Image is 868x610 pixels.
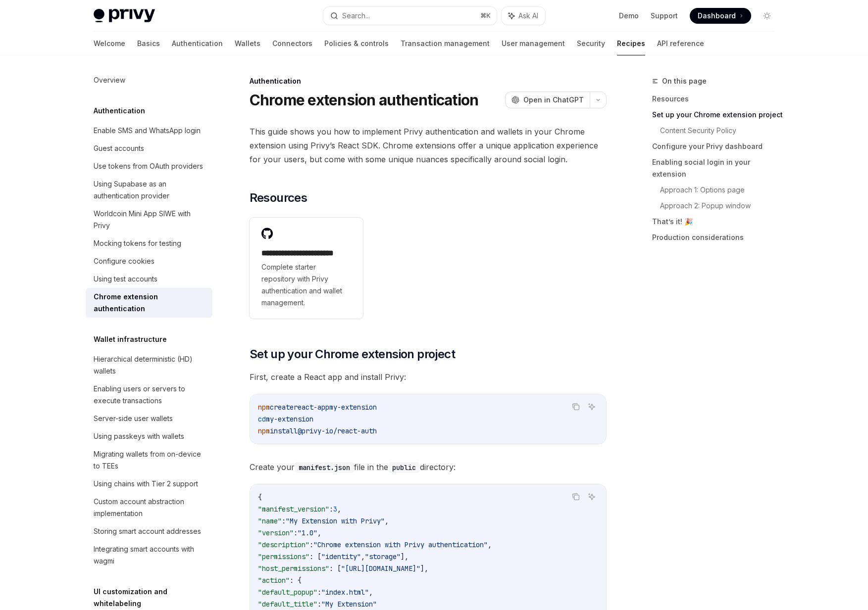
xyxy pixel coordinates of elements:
a: Overview [86,71,212,89]
div: Using passkeys with wallets [94,430,184,442]
span: 3 [333,505,337,514]
a: **** **** **** **** ****Complete starter repository with Privy authentication and wallet management. [250,218,363,319]
button: Copy the contents from the code block [569,490,582,503]
span: { [258,493,262,502]
span: , [385,516,389,525]
span: Resources [250,190,307,206]
button: Toggle dark mode [759,8,775,24]
span: : [ [329,564,341,573]
a: Mocking tokens for testing [86,235,212,252]
div: Server-side user wallets [94,413,173,424]
div: Using test accounts [94,273,157,285]
div: Authentication [250,76,607,86]
span: : [294,528,298,537]
span: npm [258,426,270,435]
span: First, create a React app and install Privy: [250,370,607,384]
div: Chrome extension authentication [94,291,206,315]
a: Recipes [617,32,645,55]
span: , [361,552,365,561]
a: Policies & controls [324,32,389,55]
a: Chrome extension authentication [86,288,212,318]
span: @privy-io/react-auth [298,426,377,435]
span: : [ [309,552,321,561]
code: manifest.json [295,462,354,473]
div: Use tokens from OAuth providers [94,160,203,172]
a: Production considerations [652,230,783,245]
span: "permissions" [258,552,309,561]
span: "My Extension with Privy" [286,516,385,525]
span: , [337,505,341,514]
a: Migrating wallets from on-device to TEEs [86,445,212,475]
span: "identity" [321,552,361,561]
a: Storing smart account addresses [86,522,212,540]
a: Content Security Policy [660,123,783,139]
div: Enabling users or servers to execute transactions [94,383,206,407]
span: Create your file in the directory: [250,460,607,474]
code: public [388,462,420,473]
h5: Authentication [94,105,145,117]
a: Approach 1: Options page [660,182,783,198]
span: Ask AI [518,11,538,21]
a: Server-side user wallets [86,410,212,427]
span: my-extension [266,415,313,423]
span: Open in ChatGPT [523,95,584,105]
a: Set up your Chrome extension project [652,107,783,123]
button: Copy the contents from the code block [569,400,582,413]
div: Using Supabase as an authentication provider [94,178,206,202]
a: Connectors [272,32,312,55]
a: Dashboard [690,8,751,24]
span: react-app [294,403,329,412]
span: "action" [258,576,290,585]
span: "[URL][DOMAIN_NAME]" [341,564,420,573]
a: Using Supabase as an authentication provider [86,175,212,205]
div: Migrating wallets from on-device to TEEs [94,448,206,472]
span: : { [290,576,302,585]
span: ], [401,552,408,561]
span: : [317,600,321,609]
span: install [270,426,298,435]
button: Search...⌘K [323,7,497,25]
a: Support [651,11,678,21]
span: On this page [662,75,707,87]
span: : [317,588,321,597]
span: "My Extension" [321,600,377,609]
a: Welcome [94,32,125,55]
span: "default_title" [258,600,317,609]
span: , [488,540,492,549]
span: , [369,588,373,597]
a: Transaction management [401,32,490,55]
span: "storage" [365,552,401,561]
a: Enabling users or servers to execute transactions [86,380,212,410]
span: cd [258,415,266,423]
a: Enabling social login in your extension [652,154,783,182]
div: Storing smart account addresses [94,525,201,537]
h1: Chrome extension authentication [250,91,479,109]
span: "name" [258,516,282,525]
span: , [317,528,321,537]
span: "description" [258,540,309,549]
a: Security [577,32,605,55]
span: Dashboard [698,11,736,21]
a: Worldcoin Mini App SIWE with Privy [86,205,212,235]
a: Using chains with Tier 2 support [86,475,212,493]
button: Ask AI [585,400,598,413]
a: Hierarchical deterministic (HD) wallets [86,350,212,380]
a: Authentication [172,32,223,55]
h5: Wallet infrastructure [94,333,167,345]
span: "1.0" [298,528,317,537]
a: API reference [657,32,704,55]
span: "version" [258,528,294,537]
span: This guide shows you how to implement Privy authentication and wallets in your Chrome extension u... [250,125,607,166]
h5: UI customization and whitelabeling [94,586,212,610]
span: Set up your Chrome extension project [250,346,455,362]
span: : [282,516,286,525]
span: Complete starter repository with Privy authentication and wallet management. [261,261,352,309]
a: That’s it! 🎉 [652,214,783,230]
span: npm [258,403,270,412]
a: Basics [137,32,160,55]
div: Overview [94,74,125,86]
a: Approach 2: Popup window [660,198,783,214]
div: Mocking tokens for testing [94,237,181,249]
a: Demo [619,11,639,21]
a: Using passkeys with wallets [86,427,212,445]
